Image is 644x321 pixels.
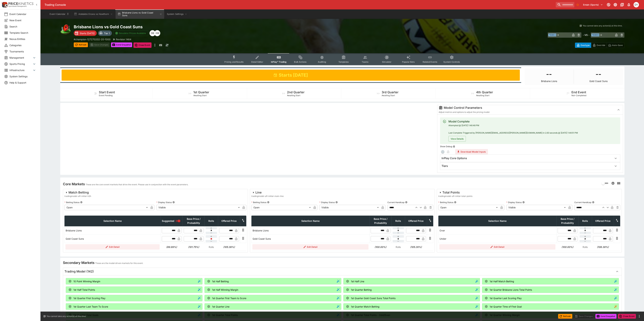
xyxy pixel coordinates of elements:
[490,280,514,283] p: 1st Half Match Betting
[351,280,364,283] p: 1st Half Line
[9,43,36,47] span: Categories
[63,182,85,186] h4: Core Markets
[438,190,472,195] div: Total Points
[438,235,556,243] td: Under
[382,90,399,94] h5: 3rd Quarter
[74,42,88,47] button: Refresh
[73,288,95,292] p: 1st Half Total Points
[287,94,300,97] span: Awaiting Start
[440,145,452,148] p: Show Debug
[45,3,554,7] div: Trading Console
[439,106,613,110] div: Model Control Parameters
[595,314,616,319] button: Send Snapshot
[571,90,586,94] h5: End Event
[583,24,622,27] p: You cannot take any action(s) at this time.
[382,61,391,63] span: Simulator
[8,6,27,7] img: Sportsbook Management
[224,61,244,63] span: Pricing and Results
[162,219,174,223] span: Suggested
[579,245,591,249] p: Rolls
[522,201,525,203] button: Display Status
[9,37,36,41] span: Nexus Entities
[490,296,522,300] p: 1st Quarter Last Scoring Play
[156,205,241,210] div: Visible
[439,244,555,250] button: Edit Detail
[74,24,349,29] h2: Copy To Clipboard
[592,216,614,226] th: Offered Price
[438,216,556,226] th: Selection Name
[454,201,456,203] button: Betting Status
[506,201,522,204] p: Display Status
[212,296,246,300] p: 1st Quarter First Team to Score
[618,314,636,319] button: Close Event
[251,235,369,243] td: Gold Coast Suns
[251,226,369,235] td: Brisbane Lions
[156,201,172,204] p: Display Status
[111,42,132,47] button: Send Snapshot
[443,61,460,63] span: System Controls
[387,201,404,204] p: Current Handicap
[406,245,426,249] h6: (105.26%)
[64,226,161,235] td: Brisbane Lions
[593,245,613,249] h6: (106.38%)
[9,19,36,22] span: New Event
[9,31,36,35] span: Template Search
[575,43,591,48] button: Overtype
[571,94,586,97] span: Not-Completed
[9,50,36,53] span: Tournaments
[162,245,182,249] h6: (99.89%)
[113,30,148,36] button: Simulator Prices Available
[578,216,592,226] th: Rolls
[193,90,209,94] h5: 1st Quarter
[218,216,240,226] th: Offered Price
[95,262,143,265] p: These are the model driven markets for this event.
[596,70,601,79] h1: --
[318,61,326,63] span: Auditing
[392,245,404,249] p: Rolls
[222,53,463,65] div: Event type filters
[548,34,556,36] span: Team A
[74,38,111,41] p: Copy To Clipboard
[351,305,379,308] p: 1st Quarter Match Betting
[183,216,204,226] th: Base Price / Probability
[63,261,94,265] h4: Secondary Markets
[251,61,263,63] span: Detail Editor
[80,31,95,35] p: Starts [DATE]
[438,195,472,198] span: tradingmodel-afl-initial-total-points
[319,205,380,210] div: Visible
[589,80,608,82] p: Gold Coast Suns
[556,2,574,7] input: search
[204,216,218,226] th: Rolls
[9,75,36,78] span: System Settings
[597,43,605,47] p: Override
[439,111,490,113] span: Adjust metrics and options to adjust the pricing model.
[193,94,207,97] span: Awaiting Start
[637,314,641,318] button: more
[574,201,591,204] p: Current Handicap
[64,190,91,195] div: Match Betting
[251,216,369,226] th: Selection Name
[205,245,217,249] p: Rolls
[591,43,607,48] button: Override
[442,164,448,168] h6: Tiers
[252,244,368,250] button: Edit Detail
[453,145,455,148] button: Show Debug
[581,2,605,7] button: Select Tenant
[279,72,308,78] h1: Starts [DATE]
[47,315,86,318] p: You cannot take any action(s) at this time.
[48,9,71,19] button: Event Calendar
[9,25,36,28] span: Search
[64,205,149,210] div: Open
[490,305,522,308] p: 1st Quarter Time of First Goal
[73,305,108,308] p: 1st Quarter Last Team To Score
[405,201,407,203] button: Current Handicap
[607,43,624,48] button: Auto-Save
[154,30,160,36] div: Harry Walker
[619,2,625,8] button: Documentation
[591,34,599,36] span: Team B
[448,136,466,142] button: View Details
[442,156,467,160] h6: InPlay Core Options
[287,90,305,94] h5: 2nd Quarter
[116,9,164,19] button: Brisbane Lions vs Gold Coast Suns
[251,201,266,204] p: Betting Status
